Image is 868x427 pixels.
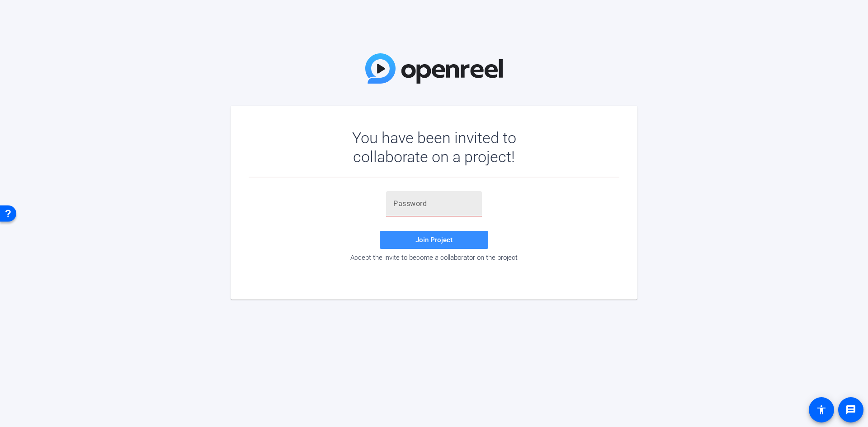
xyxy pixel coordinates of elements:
button: Join Project [380,231,488,249]
input: Password [393,198,475,209]
mat-icon: accessibility [816,404,827,415]
div: You have been invited to collaborate on a project! [326,128,542,166]
span: Join Project [415,236,453,244]
img: OpenReel Logo [365,53,503,84]
mat-icon: message [845,404,856,415]
div: Accept the invite to become a collaborator on the project [249,253,619,262]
